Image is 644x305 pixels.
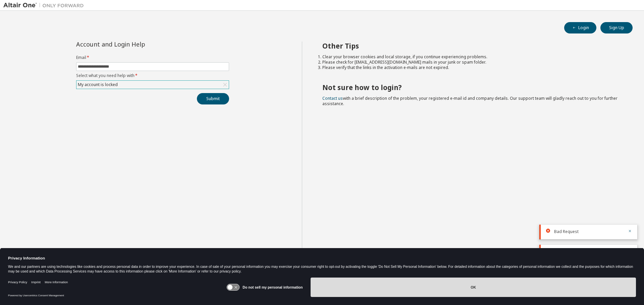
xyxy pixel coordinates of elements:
[322,95,618,106] span: with a brief description of the problem, your registered e-mail id and company details. Our suppo...
[77,81,119,88] div: My account is locked
[600,22,633,33] button: Sign Up
[197,93,229,104] button: Submit
[554,229,579,234] span: Bad Request
[76,73,229,78] label: Select what you need help with
[322,60,621,65] li: Please check for [EMAIL_ADDRESS][DOMAIN_NAME] mails in your junk or spam folder.
[3,2,87,9] img: Altair One
[76,55,229,60] label: Email
[322,83,621,92] h2: Not sure how to login?
[322,95,343,101] a: Contact us
[322,54,621,60] li: Clear your browser cookies and local storage, if you continue experiencing problems.
[322,42,621,50] h2: Other Tips
[564,22,596,33] button: Login
[76,81,229,89] div: My account is locked
[322,65,621,70] li: Please verify that the links in the activation e-mails are not expired.
[76,42,199,47] div: Account and Login Help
